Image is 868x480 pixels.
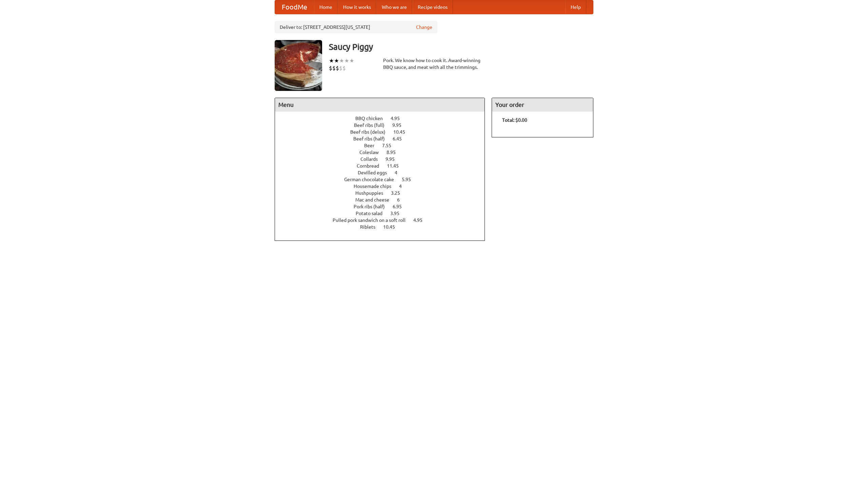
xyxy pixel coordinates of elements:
span: 9.95 [392,122,408,128]
span: 11.45 [387,163,406,169]
a: Mac and cheese 6 [355,197,412,203]
a: Potato salad 3.95 [356,211,412,216]
li: ★ [329,57,334,64]
span: 9.95 [386,156,401,162]
span: Housemade chips [354,184,398,189]
span: 4.95 [413,217,429,223]
span: Hushpuppies [355,190,390,196]
li: ★ [339,57,344,64]
a: Devilled eggs 4 [358,170,410,175]
a: German chocolate cake 5.95 [344,177,423,182]
a: Coleslaw 8.95 [359,150,408,155]
span: 6.95 [393,204,409,209]
span: 3.25 [391,190,407,196]
span: 5.95 [402,177,418,182]
span: Riblets [360,224,382,230]
a: Housemade chips 4 [354,184,414,189]
a: Riblets 10.45 [360,224,408,230]
a: BBQ chicken 4.95 [355,116,412,121]
span: 7.55 [382,143,398,148]
img: angular.jpg [275,40,322,91]
a: Beef ribs (full) 9.95 [354,122,414,128]
a: Beef ribs (half) 6.45 [353,136,414,141]
a: Collards 9.95 [360,156,407,162]
span: 4.95 [391,116,407,121]
a: Help [565,0,586,14]
span: 4 [399,184,409,189]
h4: Menu [275,98,485,112]
a: Beef ribs (delux) 10.45 [350,129,418,135]
h4: Your order [492,98,593,112]
span: 8.95 [387,150,402,155]
li: $ [332,64,336,72]
li: $ [336,64,339,72]
span: Beef ribs (delux) [350,129,392,135]
div: Pork. We know how to cook it. Award-winning BBQ sauce, and meat with all the trimmings. [383,57,485,71]
a: Hushpuppies 3.25 [355,190,413,196]
span: 4 [395,170,404,175]
span: Beef ribs (half) [353,136,392,141]
a: Cornbread 11.45 [357,163,411,169]
span: 6 [397,197,407,203]
a: Who we are [376,0,412,14]
a: Pork ribs (half) 6.95 [354,204,414,209]
li: $ [329,64,332,72]
span: 10.45 [393,129,412,135]
a: FoodMe [275,0,314,14]
span: 10.45 [383,224,402,230]
span: Beef ribs (full) [354,122,391,128]
li: ★ [349,57,354,64]
b: Total: $0.00 [502,117,527,123]
span: Coleslaw [359,150,386,155]
a: Beer 7.55 [364,143,404,148]
div: Deliver to: [STREET_ADDRESS][US_STATE] [275,21,437,33]
a: Home [314,0,338,14]
li: ★ [334,57,339,64]
a: Pulled pork sandwich on a soft roll 4.95 [333,217,435,223]
span: 6.45 [393,136,409,141]
span: Mac and cheese [355,197,396,203]
span: Pork ribs (half) [354,204,392,209]
li: ★ [344,57,349,64]
a: Change [416,24,432,31]
li: $ [339,64,342,72]
a: Recipe videos [412,0,453,14]
span: BBQ chicken [355,116,390,121]
h3: Saucy Piggy [329,40,593,54]
span: Pulled pork sandwich on a soft roll [333,217,412,223]
span: 3.95 [390,211,406,216]
a: How it works [338,0,376,14]
span: Devilled eggs [358,170,394,175]
li: $ [342,64,346,72]
span: German chocolate cake [344,177,401,182]
span: Collards [360,156,384,162]
span: Beer [364,143,381,148]
span: Potato salad [356,211,389,216]
span: Cornbread [357,163,386,169]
